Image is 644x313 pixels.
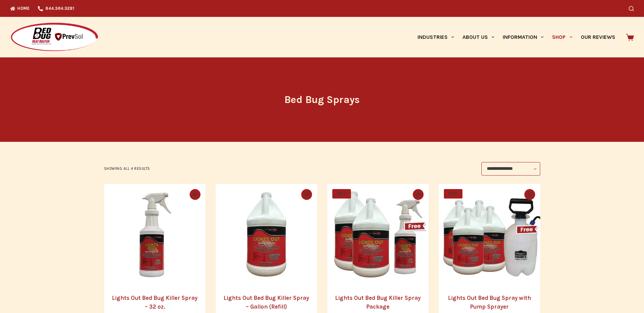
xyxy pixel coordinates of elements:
p: Showing all 4 results [104,166,150,172]
picture: lights-out-qt-sprayer [104,184,206,285]
a: About Us [458,17,498,57]
a: Lights Out Bed Bug Killer Spray Package [335,294,421,310]
nav: Primary [413,17,619,57]
button: Quick view toggle [190,189,200,200]
button: Search [629,6,634,11]
a: Lights Out Bed Bug Spray with Pump Sprayer [448,294,531,310]
img: Lights Out Bed Bug Killer Spray - 32 oz. [104,184,206,285]
h1: Bed Bug Sprays [195,92,449,107]
span: SALE [332,189,351,199]
a: Lights Out Bed Bug Killer Spray – 32 oz. [112,294,197,310]
a: Our Reviews [576,17,619,57]
img: Lights Out Bed Bug Spray Package with two gallons and one 32 oz [327,184,429,285]
button: Quick view toggle [524,189,535,200]
a: Information [499,17,548,57]
button: Quick view toggle [413,189,424,200]
img: Prevsol/Bed Bug Heat Doctor [10,22,99,52]
a: Lights Out Bed Bug Spray with Pump Sprayer [439,184,540,285]
a: Lights Out Bed Bug Killer Spray – Gallon (Refill) [223,294,309,310]
picture: lights-out-gallon [216,184,317,285]
select: Shop order [481,162,540,176]
a: Industries [413,17,458,57]
a: Shop [548,17,576,57]
span: SALE [444,189,462,199]
img: Lights Out Bed Bug Killer Spray - Gallon (Refill) [216,184,317,285]
picture: LightsOutPackage [327,184,429,285]
button: Quick view toggle [301,189,312,200]
a: Lights Out Bed Bug Killer Spray Package [327,184,429,285]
